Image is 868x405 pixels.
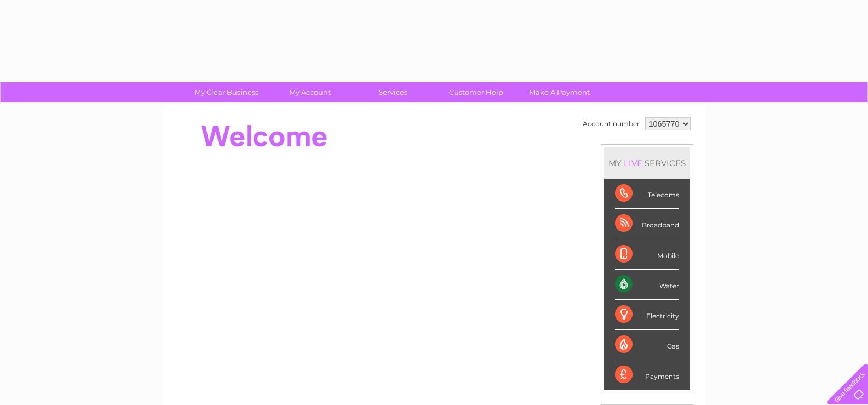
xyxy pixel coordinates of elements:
[181,82,272,102] a: My Clear Business
[514,82,605,102] a: Make A Payment
[615,179,679,209] div: Telecoms
[580,115,642,133] td: Account number
[615,330,679,360] div: Gas
[615,360,679,390] div: Payments
[615,239,679,270] div: Mobile
[615,300,679,330] div: Electricity
[615,209,679,239] div: Broadband
[615,270,679,300] div: Water
[604,147,690,179] div: MY SERVICES
[265,82,355,102] a: My Account
[431,82,521,102] a: Customer Help
[348,82,438,102] a: Services
[622,158,645,168] div: LIVE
